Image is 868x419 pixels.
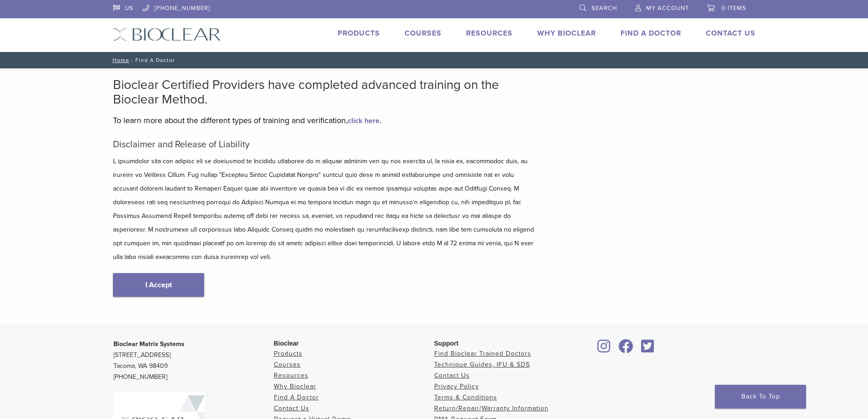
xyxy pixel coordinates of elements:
[113,340,185,348] strong: Bioclear Matrix Systems
[434,393,497,401] a: Terms & Conditions
[722,5,746,12] span: 0 items
[715,385,806,409] a: Back To Top
[434,372,470,379] a: Contact Us
[274,393,319,401] a: Find A Doctor
[110,57,129,63] a: Home
[434,350,531,357] a: Find Bioclear Trained Doctors
[113,339,274,383] p: [STREET_ADDRESS] Tacoma, WA 98409 [PHONE_NUMBER]
[113,139,537,150] h5: Disclaimer and Release of Liability
[466,29,513,38] a: Resources
[274,383,316,390] a: Why Bioclear
[113,28,221,41] img: Bioclear
[595,345,614,354] a: Bioclear
[274,361,301,368] a: Courses
[274,372,308,379] a: Resources
[274,340,299,347] span: Bioclear
[706,29,755,38] a: Contact Us
[434,340,459,347] span: Support
[113,78,537,107] h2: Bioclear Certified Providers have completed advanced training on the Bioclear Method.
[106,52,762,68] nav: Find A Doctor
[338,29,380,38] a: Products
[274,350,303,357] a: Products
[434,404,549,412] a: Return/Repair/Warranty Information
[434,361,530,368] a: Technique Guides, IFU & SDS
[621,29,681,38] a: Find A Doctor
[646,5,689,12] span: My Account
[113,155,537,264] p: L ipsumdolor sita con adipisc eli se doeiusmod te Incididu utlaboree do m aliquae adminim ven qu ...
[537,29,596,38] a: Why Bioclear
[113,114,537,127] p: To learn more about the different types of training and verification, .
[434,383,479,390] a: Privacy Policy
[274,404,309,412] a: Contact Us
[591,5,617,12] span: Search
[616,345,637,354] a: Bioclear
[405,29,442,38] a: Courses
[113,273,204,297] a: I Accept
[129,58,135,62] span: /
[348,116,380,125] a: click here
[638,345,657,354] a: Bioclear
